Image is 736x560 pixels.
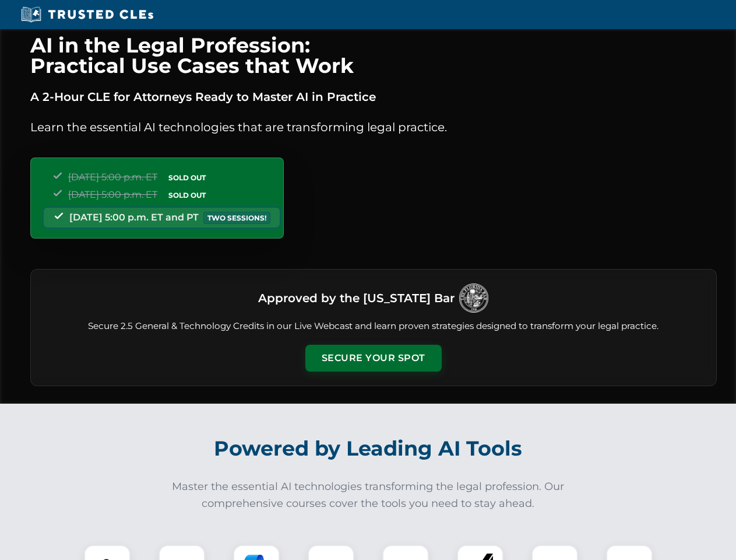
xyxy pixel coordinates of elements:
p: A 2-Hour CLE for Attorneys Ready to Master AI in Practice [30,87,717,106]
span: [DATE] 5:00 p.m. ET [68,171,157,183]
p: Secure 2.5 General & Technology Credits in our Live Webcast and learn proven strategies designed ... [45,320,702,333]
h1: AI in the Legal Profession: Practical Use Cases that Work [30,35,717,76]
p: Learn the essential AI technologies that are transforming legal practice. [30,118,717,136]
h2: Powered by Leading AI Tools [45,428,691,469]
img: Trusted CLEs [17,6,157,23]
span: SOLD OUT [164,189,210,201]
button: Secure Your Spot [305,345,442,372]
span: [DATE] 5:00 p.m. ET [68,189,157,200]
h3: Approved by the [US_STATE] Bar [258,288,455,309]
img: Logo [459,283,488,313]
span: SOLD OUT [164,171,210,184]
p: Master the essential AI technologies transforming the legal profession. Our comprehensive courses... [164,478,572,512]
